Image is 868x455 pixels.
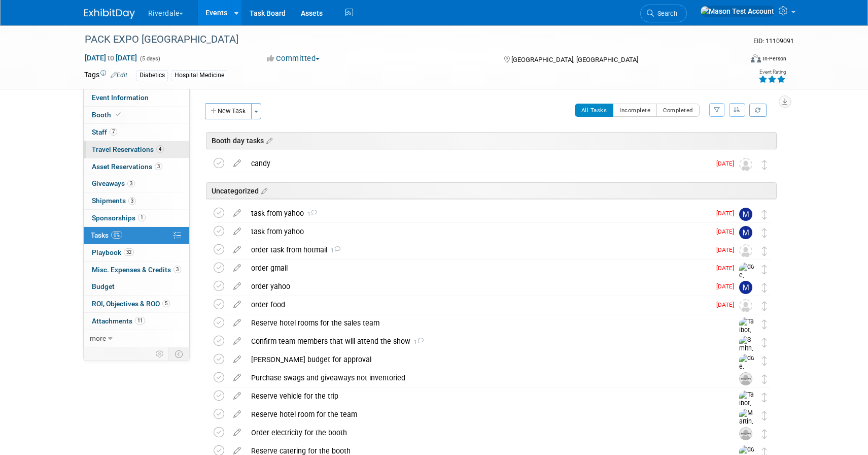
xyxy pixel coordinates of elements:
[84,141,189,158] a: Travel Reservations4
[327,247,340,254] span: 1
[762,393,767,402] i: Move task
[81,30,727,49] div: PACK EXPO [GEOGRAPHIC_DATA]
[263,53,324,64] button: Committed
[246,406,719,423] div: Reserve hotel room for the team
[716,246,739,253] span: [DATE]
[762,265,767,274] i: Move task
[739,263,754,289] img: doe, John
[111,231,122,239] span: 0%
[135,317,145,324] span: 11
[139,55,160,62] span: (5 days)
[136,70,168,81] div: Diabetics
[246,351,719,368] div: [PERSON_NAME] budget for approval
[739,244,752,257] img: Unassigned
[246,424,719,441] div: Order electricity for the booth
[762,283,767,292] i: Move task
[205,103,252,119] button: New Task
[92,93,149,102] span: Event Information
[304,211,317,217] span: 1
[762,301,767,311] i: Move task
[751,54,761,62] img: Format-Inperson.png
[716,283,739,290] span: [DATE]
[84,278,189,295] a: Budget
[168,347,189,361] td: Toggle Event Tabs
[762,228,767,238] i: Move task
[739,226,752,239] img: Misom, Mimo
[84,192,189,209] a: Shipments3
[84,244,189,261] a: Playbook32
[739,391,754,427] img: Talbot, Richard
[410,339,424,345] span: 1
[613,104,657,117] button: Incomplete
[739,281,752,294] img: Test, Mason
[228,392,246,401] a: edit
[84,70,127,81] td: Tags
[762,246,767,256] i: Move task
[151,347,169,361] td: Personalize Event Tab Strip
[762,319,767,329] i: Move task
[228,410,246,419] a: edit
[228,300,246,309] a: edit
[749,104,767,117] a: Refresh
[682,53,787,68] div: Event Format
[758,70,786,75] div: Event Rating
[246,241,710,258] div: order task from hotmail
[84,330,189,347] a: more
[762,356,767,366] i: Move task
[716,301,739,308] span: [DATE]
[716,160,739,167] span: [DATE]
[92,145,164,153] span: Travel Reservations
[739,208,752,221] img: Misom, Mimo
[106,54,116,62] span: to
[739,336,754,372] img: Smith, Martha
[92,248,134,256] span: Playbook
[259,185,267,196] a: Edit sections
[246,155,710,172] div: candy
[700,6,775,17] img: Mason Test Account
[92,214,146,222] span: Sponsorships
[716,210,739,217] span: [DATE]
[246,296,710,313] div: order food
[246,205,710,222] div: task from yahoo
[246,314,719,332] div: Reserve hotel rooms for the sales team
[92,162,162,171] span: Asset Reservations
[228,227,246,236] a: edit
[739,372,752,385] img: Baker, Luke
[84,313,189,330] a: Attachments11
[92,128,117,136] span: Staff
[654,10,677,17] span: Search
[656,104,700,117] button: Completed
[228,373,246,382] a: edit
[84,9,135,19] img: ExhibitDay
[162,300,170,307] span: 5
[127,180,135,187] span: 3
[228,355,246,364] a: edit
[246,259,710,277] div: order gmail
[246,333,719,350] div: Confirm team members that will attend the show
[739,299,752,312] img: Unassigned
[92,317,145,325] span: Attachments
[640,5,687,22] a: Search
[92,179,135,187] span: Giveaways
[228,318,246,328] a: edit
[116,112,121,117] i: Booth reservation complete
[739,409,754,445] img: Martin, Malene
[246,369,719,386] div: Purchase swags and giveaways not inventoried
[762,210,767,219] i: Move task
[228,209,246,218] a: edit
[84,210,189,226] a: Sponsorships1
[92,111,123,119] span: Booth
[91,231,122,239] span: Tasks
[173,266,181,273] span: 3
[92,197,136,205] span: Shipments
[84,158,189,175] a: Asset Reservations3
[739,354,754,381] img: doe, John
[753,37,794,45] span: Event ID: 11109091
[138,214,146,221] span: 1
[84,53,137,62] span: [DATE] [DATE]
[246,278,710,295] div: order yahoo
[762,338,767,347] i: Move task
[228,337,246,346] a: edit
[92,282,115,290] span: Budget
[84,107,189,123] a: Booth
